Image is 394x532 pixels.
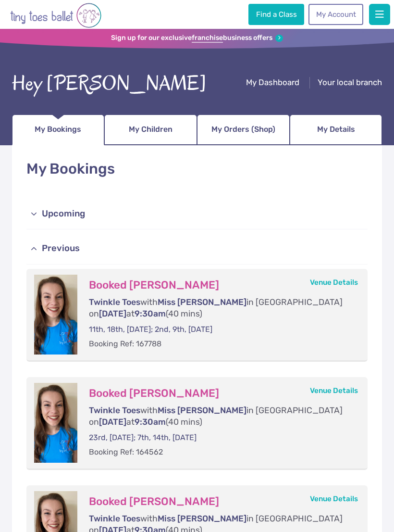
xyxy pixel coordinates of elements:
[89,297,140,307] span: Twinkle Toes
[35,122,81,137] span: My Bookings
[89,432,348,443] p: 23rd, [DATE]; 7th, 14th, [DATE]
[197,114,290,145] a: My Orders (Shop)
[310,386,358,395] a: Venue Details
[89,447,348,457] p: Booking Ref: 164562
[310,494,358,503] a: Venue Details
[89,324,348,335] p: 11th, 18th, [DATE]; 2nd, 9th, [DATE]
[26,159,367,179] h1: My Bookings
[211,122,275,137] span: My Orders (Shop)
[89,279,348,292] h3: Booked [PERSON_NAME]
[10,2,101,29] img: tiny toes ballet
[111,34,283,43] a: Sign up for our exclusivefranchisebusiness offers
[104,114,197,145] a: My Children
[26,234,367,265] a: Previous
[129,122,172,137] span: My Children
[290,114,382,145] a: My Details
[318,77,382,87] span: Your local branch
[26,199,367,229] a: Upcoming
[89,405,140,415] span: Twinkle Toes
[246,77,299,87] span: My Dashboard
[158,514,246,523] span: Miss [PERSON_NAME]
[317,122,355,137] span: My Details
[12,114,105,145] a: My Bookings
[248,4,304,25] a: Find a Class
[99,309,126,318] span: [DATE]
[135,417,166,427] span: 9:30am
[318,77,382,89] a: Your local branch
[89,339,348,349] p: Booking Ref: 167788
[89,387,348,400] h3: Booked [PERSON_NAME]
[135,309,166,318] span: 9:30am
[246,77,299,89] a: My Dashboard
[12,69,207,99] div: Hey [PERSON_NAME]
[158,297,246,307] span: Miss [PERSON_NAME]
[192,34,223,43] strong: franchise
[308,4,363,25] a: My Account
[89,296,348,320] p: with in [GEOGRAPHIC_DATA] on at (40 mins)
[89,514,140,523] span: Twinkle Toes
[99,417,126,427] span: [DATE]
[89,495,348,508] h3: Booked [PERSON_NAME]
[158,405,246,415] span: Miss [PERSON_NAME]
[89,405,348,428] p: with in [GEOGRAPHIC_DATA] on at (40 mins)
[310,278,358,287] a: Venue Details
